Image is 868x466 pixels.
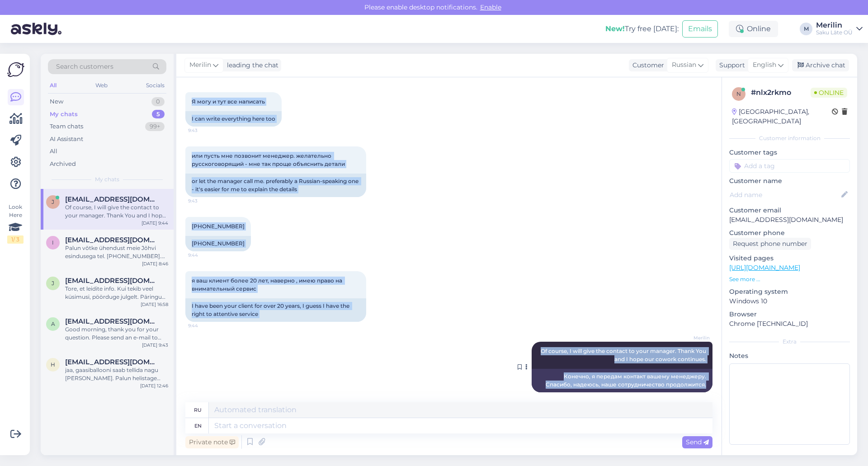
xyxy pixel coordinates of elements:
img: Askly Logo [7,61,24,78]
div: en [194,418,202,433]
span: h [51,361,55,368]
span: haademeestepak@gmail.com [65,358,159,366]
div: 1 / 3 [7,235,24,244]
span: [PHONE_NUMBER] [192,223,245,230]
a: MerilinSaku Läte OÜ [816,22,863,36]
p: Visited pages [729,254,850,263]
span: 10:02 [676,393,710,400]
span: jomi.alavesa@outlook.com [65,277,159,285]
span: English [753,60,776,70]
span: Send [686,438,709,446]
div: Online [729,21,778,37]
span: n [736,90,741,97]
p: See more ... [729,275,850,283]
div: [DATE] 9:43 [142,342,168,348]
div: Extra [729,338,850,346]
p: Windows 10 [729,297,850,306]
span: j [52,280,54,287]
div: Saku Läte OÜ [816,29,853,36]
span: Russian [672,60,696,70]
span: 9:44 [188,252,222,259]
div: Customer information [729,134,850,142]
div: 5 [152,110,165,119]
div: New [50,97,63,106]
div: Socials [144,80,166,91]
div: Look Here [7,203,24,244]
div: [DATE] 9:44 [142,220,168,226]
div: ru [194,402,202,418]
div: All [48,80,58,91]
button: Emails [682,20,718,38]
div: Private note [185,436,239,448]
b: New! [605,24,625,33]
div: I can write everything here too [185,111,282,127]
div: Palun võtke ühendust meie Jõhvi esindusega tel. [PHONE_NUMBER]. Nad sisestavad tellimuse ja tulem... [65,244,168,260]
span: Enable [477,3,504,11]
p: [EMAIL_ADDRESS][DOMAIN_NAME] [729,215,850,225]
p: Chrome [TECHNICAL_ID] [729,319,850,329]
div: Good morning, thank you for your question. Please send an e-mail to our sales team and they will ... [65,325,168,342]
div: [PHONE_NUMBER] [185,236,251,251]
span: j [52,198,54,205]
div: 99+ [145,122,165,131]
div: Request phone number [729,238,811,250]
span: Online [811,88,847,98]
div: My chats [50,110,78,119]
div: Of course, I will give the contact to your manager. Thank You and I hope our cowork continues. [65,203,168,220]
div: 0 [151,97,165,106]
span: 9:43 [188,127,222,134]
span: 9:44 [188,322,222,329]
div: Web [94,80,109,91]
div: Merilin [816,22,853,29]
p: Browser [729,310,850,319]
p: Customer phone [729,228,850,238]
div: AI Assistant [50,135,83,144]
span: Search customers [56,62,113,71]
span: 9:43 [188,198,222,204]
div: Конечно, я передам контакт вашему менеджеру. Спасибо, надеюсь, наше сотрудничество продолжится. [532,369,712,392]
a: [URL][DOMAIN_NAME] [729,264,800,272]
div: Support [716,61,745,70]
input: Add a tag [729,159,850,173]
div: leading the chat [223,61,278,70]
div: [DATE] 16:58 [141,301,168,308]
span: я ваш клиент более 20 лет, наверно , имею право на внимательный сервис [192,277,344,292]
span: info@nowap.ee [65,236,159,244]
p: Customer tags [729,148,850,157]
div: Try free [DATE]: [605,24,679,34]
div: Customer [629,61,664,70]
div: Archived [50,160,76,169]
span: juri.malyshev@nvk.ee [65,195,159,203]
div: Team chats [50,122,83,131]
span: Я могу и тут все написать [192,98,265,105]
div: jaa, gaasiballooni saab tellida nagu [PERSON_NAME]. Palun helistage meie Pärnu esinduse numbril 4... [65,366,168,382]
input: Add name [730,190,840,200]
div: [DATE] 12:46 [140,382,168,389]
span: automotomaja@gmail.com [65,317,159,325]
span: Merilin [189,60,211,70]
p: Notes [729,351,850,361]
div: [GEOGRAPHIC_DATA], [GEOGRAPHIC_DATA] [732,107,832,126]
div: Tore, et leidite info. Kui tekib veel küsimusi, pöörduge julgelt. Päringu saamiseks võite kirjuta... [65,285,168,301]
div: All [50,147,57,156]
p: Customer email [729,206,850,215]
span: Merilin [676,334,710,341]
div: [DATE] 8:46 [142,260,168,267]
p: Operating system [729,287,850,297]
span: i [52,239,54,246]
div: M [800,23,812,35]
p: Customer name [729,176,850,186]
span: или пусть мне позвонит менеджер. желательно русскоговорящий - мне так проще объяснить детали [192,152,345,167]
span: My chats [95,175,119,184]
span: Of course, I will give the contact to your manager. Thank You and I hope our cowork continues. [541,348,708,362]
span: a [51,320,55,327]
div: Archive chat [792,59,849,71]
div: I have been your client for over 20 years, I guess I have the right to attentive service [185,298,366,322]
div: # nlx2rkmo [751,87,811,98]
div: or let the manager call me. preferably a Russian-speaking one - it's easier for me to explain the... [185,174,366,197]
